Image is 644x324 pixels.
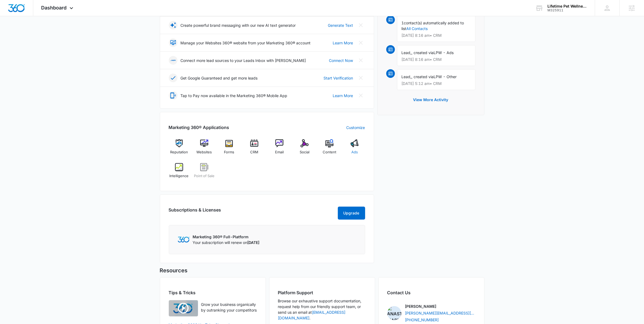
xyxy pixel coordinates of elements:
[169,139,190,159] a: Reputation
[356,56,365,65] button: Close
[412,50,434,55] span: , created via
[387,289,475,296] h2: Contact Us
[300,150,309,155] span: Social
[250,150,258,155] span: CRM
[402,34,471,37] p: [DATE] 8:16 am • CRM
[351,150,358,155] span: Ads
[194,139,214,159] a: Websites
[201,302,257,313] p: Grow your business organically by outranking your competitors
[407,26,428,31] a: All Contacts
[194,173,214,179] span: Point of Sale
[181,75,258,81] p: Get Google Guaranteed and get more leads
[405,317,439,323] a: [PHONE_NUMBER]
[338,207,365,220] button: Upgrade
[328,22,353,28] a: Generate Text
[329,58,353,63] a: Connect Now
[402,21,464,31] span: contact(s) automatically added to list
[247,240,260,245] span: [DATE]
[269,139,290,159] a: Email
[387,306,401,320] img: Anastasia Martin-Wegryn
[402,58,471,61] p: [DATE] 8:16 am • CRM
[278,289,366,296] h2: Platform Support
[181,40,311,46] p: Manage your Websites 360® website from your Marketing 360® account
[224,150,234,155] span: Forms
[275,150,284,155] span: Email
[333,40,353,46] a: Learn More
[547,4,587,8] div: account name
[41,5,67,11] span: Dashboard
[193,234,260,240] p: Marketing 360® Full-Platform
[181,58,306,63] p: Connect more lead sources to your Leads Inbox with [PERSON_NAME]
[278,298,366,321] p: Browse our exhaustive support documentation, request help from our friendly support team, or send...
[356,91,365,100] button: Close
[344,139,365,159] a: Ads
[294,139,315,159] a: Social
[196,150,212,155] span: Websites
[319,139,340,159] a: Content
[356,38,365,47] button: Close
[324,75,353,81] a: Start Verification
[170,150,188,155] span: Reputation
[402,74,412,79] span: Lead,
[346,125,365,130] a: Customize
[244,139,265,159] a: CRM
[169,124,229,131] h2: Marketing 360® Applications
[169,173,189,179] span: Intelligence
[160,266,484,275] h5: Resources
[169,163,190,183] a: Intelligence
[181,93,288,98] p: Tap to Pay now available in the Marketing 360® Mobile App
[178,237,190,242] img: Marketing 360 Logo
[181,22,296,28] p: Create powerful brand messaging with our new AI text generator
[193,240,260,245] p: Your subscription will renew on
[405,303,437,309] p: [PERSON_NAME]
[356,74,365,82] button: Close
[169,300,198,316] img: Quick Overview Video
[219,139,240,159] a: Forms
[408,93,454,106] button: View More Activity
[412,74,434,79] span: , created via
[547,8,587,12] div: account id
[194,163,214,183] a: Point of Sale
[169,207,221,217] h2: Subscriptions & Licenses
[405,310,475,316] a: [PERSON_NAME][EMAIL_ADDRESS][PERSON_NAME][DOMAIN_NAME]
[402,82,471,85] p: [DATE] 5:12 am • CRM
[434,74,457,79] span: LPW - Other
[169,289,257,296] h2: Tips & Tricks
[434,50,454,55] span: LPW - Ads
[333,93,353,98] a: Learn More
[402,50,412,55] span: Lead,
[323,150,336,155] span: Content
[356,21,365,29] button: Close
[402,21,404,25] span: 1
